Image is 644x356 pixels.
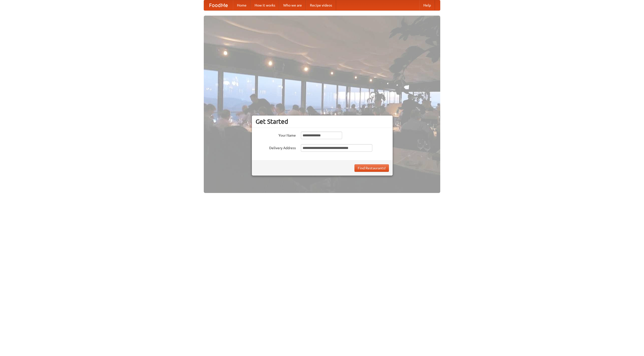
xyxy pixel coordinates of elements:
label: Your Name [256,132,296,138]
a: Who we are [279,0,306,10]
h3: Get Started [256,118,389,125]
a: Home [233,0,251,10]
a: How it works [251,0,279,10]
button: Find Restaurants! [354,164,389,172]
a: Help [419,0,435,10]
label: Delivery Address [256,144,296,150]
a: FoodMe [204,0,233,10]
a: Recipe videos [306,0,336,10]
